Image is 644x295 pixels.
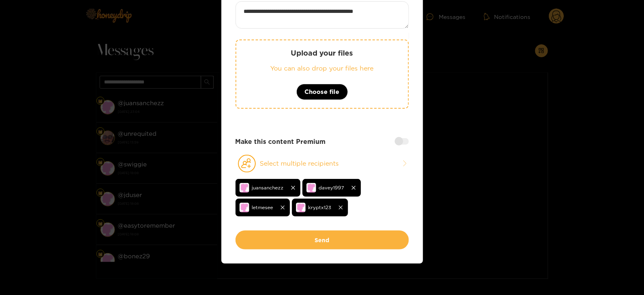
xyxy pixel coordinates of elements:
[240,183,249,193] img: no-avatar.png
[236,231,409,249] button: Send
[236,137,326,146] strong: Make this content Premium
[296,84,348,100] button: Choose file
[319,183,344,192] span: davey1997
[308,203,331,212] span: kryptx123
[252,203,273,212] span: letmesee
[252,183,284,192] span: juansanchezz
[305,87,340,97] span: Choose file
[252,48,392,58] p: Upload your files
[252,64,392,73] p: You can also drop your files here
[306,183,316,193] img: no-avatar.png
[236,154,409,173] button: Select multiple recipients
[296,203,306,212] img: no-avatar.png
[240,203,249,212] img: no-avatar.png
